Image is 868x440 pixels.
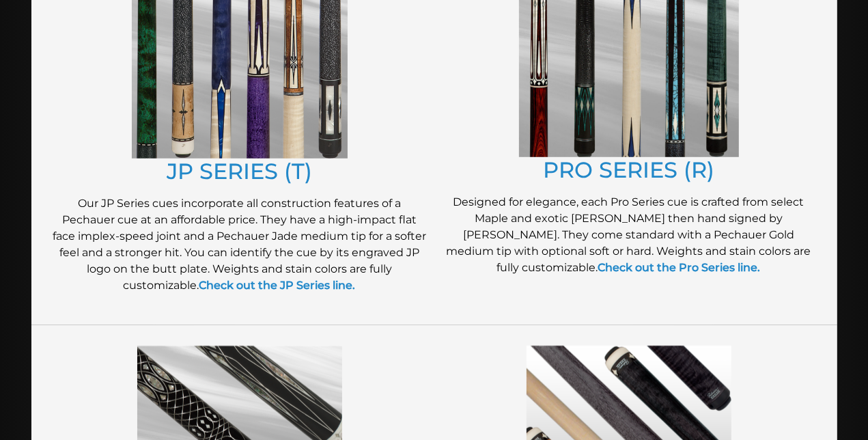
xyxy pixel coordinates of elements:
[199,279,356,292] a: Check out the JP Series line.
[543,156,714,183] a: PRO SERIES (R)
[52,195,428,294] p: Our JP Series cues incorporate all construction features of a Pechauer cue at an affordable price...
[598,261,761,274] a: Check out the Pro Series line.
[167,158,312,184] a: JP SERIES (T)
[441,194,817,276] p: Designed for elegance, each Pro Series cue is crafted from select Maple and exotic [PERSON_NAME] ...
